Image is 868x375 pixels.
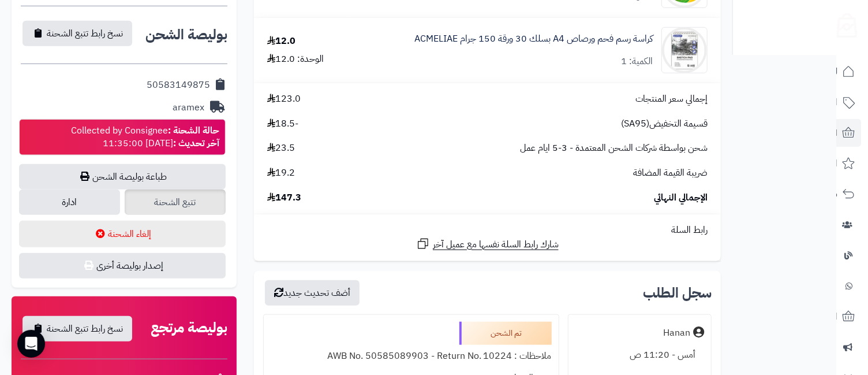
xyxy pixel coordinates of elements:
[19,253,226,279] button: إصدار بوليصة أخرى
[643,286,712,300] h3: سجل الطلب
[633,166,708,180] span: ضريبة القيمة المضافة
[147,79,210,92] div: 50583149875
[654,191,708,205] span: الإجمالي النهائي
[520,142,708,155] span: شحن بواسطة شركات الشحن المعتمدة - 3-5 ايام عمل
[173,101,204,114] div: aramex
[267,142,295,155] span: 23.5
[259,224,716,237] div: رابط السلة
[125,190,226,215] a: تتبع الشحنة
[19,164,226,190] a: طباعة بوليصة الشحن
[19,190,120,215] a: ادارة
[23,21,132,46] button: نسخ رابط تتبع الشحنة
[17,330,45,358] div: Open Intercom Messenger
[265,280,360,306] button: أضف تحديث جديد
[414,32,653,46] a: كراسة رسم فحم ورصاص A4 بسلك 30 ورقة 150 جرام ACMELIAE
[433,238,559,251] span: شارك رابط السلة نفسها مع عميل آخر
[416,237,559,251] a: شارك رابط السلة نفسها مع عميل آخر
[621,117,708,131] span: قسيمة التخفيض(SA95)
[829,9,857,38] img: logo
[267,92,301,106] span: 123.0
[267,166,295,180] span: 19.2
[168,124,219,138] strong: حالة الشحنة :
[267,53,324,66] div: الوحدة: 12.0
[663,326,690,340] div: Hanan
[267,191,301,205] span: 147.3
[145,28,227,42] h2: بوليصة الشحن
[23,316,132,341] button: نسخ رابط تتبع الشحنة
[71,124,219,151] div: Collected by Consignee [DATE] 11:35:00
[151,321,227,335] h2: بوليصة مرتجع
[635,92,708,106] span: إجمالي سعر المنتجات
[459,322,552,345] div: تم الشحن
[621,55,653,68] div: الكمية: 1
[575,344,704,366] div: أمس - 11:20 ص
[47,27,123,40] span: نسخ رابط تتبع الشحنة
[267,35,295,48] div: 12.0
[267,117,298,131] span: -18.5
[47,322,123,336] span: نسخ رابط تتبع الشحنة
[662,27,707,73] img: 1694685488-97a96dfbec695197836a5acc5f9c70e0-90x90.jpg
[173,136,219,150] strong: آخر تحديث :
[19,221,226,247] button: إلغاء الشحنة
[271,345,552,367] div: ملاحظات : AWB No. 50585089903 - Return No. 10224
